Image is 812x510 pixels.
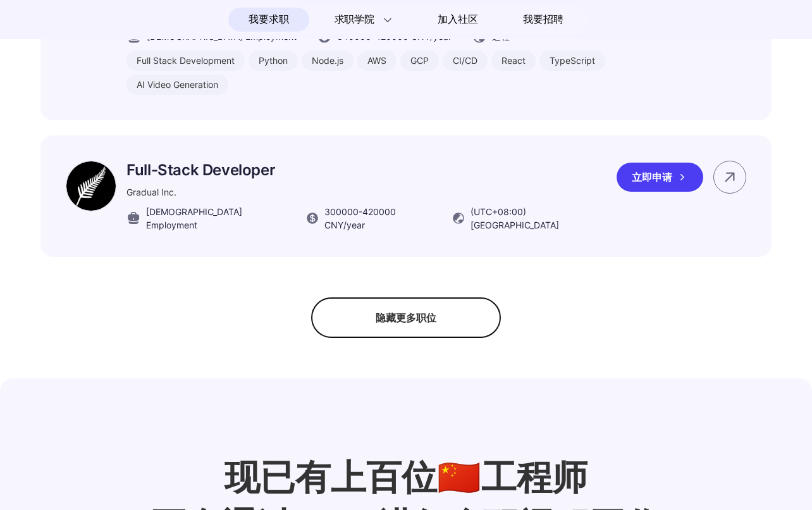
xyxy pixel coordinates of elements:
span: 我要招聘 [523,12,563,27]
span: 加入社区 [438,9,477,30]
div: TypeScript [539,51,605,71]
span: Gradual Inc. [126,187,176,197]
div: Full Stack Development [126,51,245,71]
div: Node.js [302,51,354,71]
span: 求职学院 [335,12,374,27]
span: 300000 - 420000 CNY /year [324,205,431,232]
span: 我要求职 [249,9,288,30]
div: Python [249,51,298,71]
div: CI/CD [443,51,488,71]
span: (UTC+08:00) [GEOGRAPHIC_DATA] [471,205,607,232]
div: 立即申请 [617,163,703,192]
div: React [491,51,536,71]
div: GCP [400,51,439,71]
a: 立即申请 [617,163,713,192]
span: [DEMOGRAPHIC_DATA] Employment [146,205,286,232]
div: AWS [357,51,397,71]
div: 隐藏更多职位 [311,297,501,338]
div: AI Video Generation [126,75,228,95]
p: Full-Stack Developer [126,161,607,179]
